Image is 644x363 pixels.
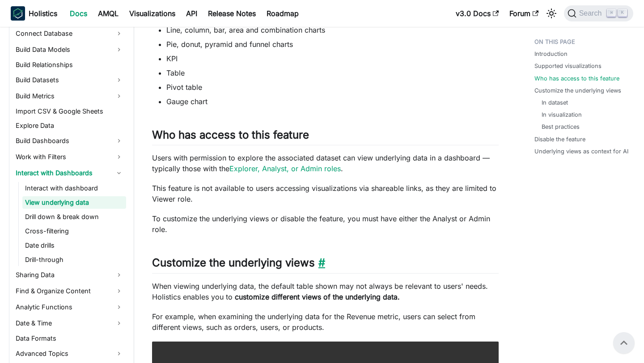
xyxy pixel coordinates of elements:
[22,239,126,252] a: Date drills
[13,73,126,87] a: Build Datasets
[93,6,124,21] a: AMQL
[22,182,126,194] a: Interact with dashboard
[13,119,126,132] a: Explore Data
[166,68,499,78] li: Table
[166,82,499,93] li: Pivot table
[13,42,126,57] a: Build Data Models
[181,6,203,21] a: API
[542,110,582,119] a: In visualization
[13,166,126,180] a: Interact with Dashboards
[13,332,126,345] a: Data Formats
[534,135,585,144] a: Disable the feature
[64,6,93,21] a: Docs
[11,6,57,21] a: HolisticsHolistics
[152,311,499,333] p: For example, when examining the underlying data for the Revenue metric, users can select from dif...
[124,6,181,21] a: Visualizations
[618,9,627,17] kbd: K
[542,98,568,107] a: In dataset
[166,53,499,64] li: KPI
[613,332,635,354] button: Scroll back to top
[534,86,621,95] a: Customize the underlying views
[450,6,504,21] a: v3.0 Docs
[166,25,499,35] li: Line, column, bar, area and combination charts
[152,281,499,302] p: When viewing underlying data, the default table shown may not always be relevant to users' needs....
[203,6,261,21] a: Release Notes
[504,6,544,21] a: Forum
[534,147,628,156] a: Underlying views as context for AI
[22,196,126,209] a: View underlying data
[152,152,499,174] p: Users with permission to explore the associated dataset can view underlying data in a dashboard —...
[166,39,499,50] li: Pie, donut, pyramid and funnel charts
[235,292,400,301] strong: customize different views of the underlying data​​.
[534,50,568,58] a: Introduction
[261,6,304,21] a: Roadmap
[13,105,126,118] a: Import CSV & Google Sheets
[13,26,126,41] a: Connect Database
[564,5,633,21] button: Search (Command+K)
[152,256,499,273] h2: Customize the underlying views
[13,89,126,103] a: Build Metrics
[229,164,341,173] a: Explorer, Analyst, or Admin roles
[607,9,616,17] kbd: ⌘
[22,253,126,266] a: Drill-through
[13,268,126,282] a: Sharing Data
[534,62,602,70] a: Supported visualizations
[13,284,126,298] a: Find & Organize Content
[13,150,126,164] a: Work with Filters
[13,134,126,148] a: Build Dashboards
[166,96,499,107] li: Gauge chart
[544,6,559,21] button: Switch between dark and light mode (currently light mode)
[13,300,126,314] a: Analytic Functions
[13,346,126,361] a: Advanced Topics
[152,183,499,204] p: This feature is not available to users accessing visualizations via shareable links, as they are ...
[576,9,607,17] span: Search
[22,225,126,237] a: Cross-filtering
[29,8,57,19] b: Holistics
[13,316,126,330] a: Date & Time
[542,122,580,131] a: Best practices
[315,256,325,269] a: Direct link to Customize the underlying views
[13,59,126,71] a: Build Relationships
[152,213,499,235] p: To customize the underlying views or disable the feature, you must have either the Analyst or Adm...
[11,6,25,21] img: Holistics
[534,74,619,83] a: Who has access to this feature
[22,211,126,223] a: Drill down & break down
[152,128,499,145] h2: Who has access to this feature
